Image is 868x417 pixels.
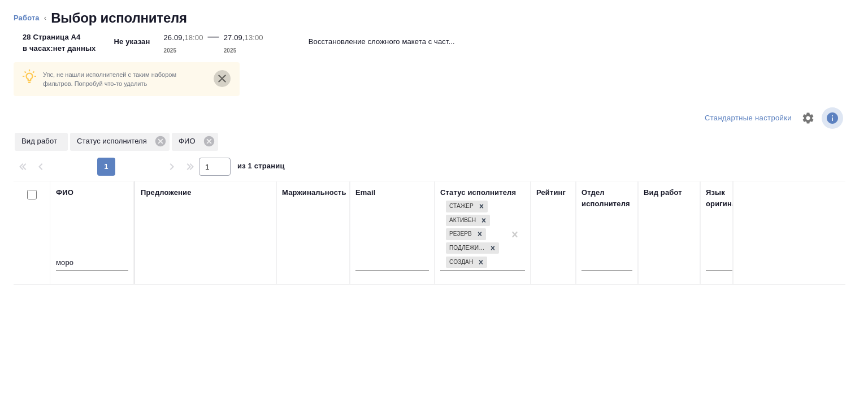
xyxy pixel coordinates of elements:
[446,228,474,240] div: Резерв
[445,227,487,241] div: Стажер, Активен, Резерв, Подлежит внедрению, Создан
[282,187,346,198] div: Маржинальность
[208,27,219,57] div: —
[644,187,682,198] div: Вид работ
[23,32,96,43] p: 28 Страница А4
[70,133,170,151] div: Статус исполнителя
[163,33,184,42] p: 26.09,
[43,70,205,88] p: Упс, не нашли исполнителей с таким набором фильтров. Попробуй что-то удалить
[822,107,845,129] span: Посмотреть информацию
[44,12,46,24] li: ‹
[702,110,795,127] div: split button
[446,215,478,227] div: Активен
[445,214,491,228] div: Стажер, Активен, Резерв, Подлежит внедрению, Создан
[445,255,488,270] div: Стажер, Активен, Резерв, Подлежит внедрению, Создан
[184,33,203,42] p: 18:00
[14,14,40,22] a: Работа
[14,9,854,27] nav: breadcrumb
[309,36,455,47] p: Восстановление сложного макета с част...
[706,187,757,210] div: Язык оригинала
[245,33,263,42] p: 13:00
[446,201,475,212] div: Стажер
[446,257,475,268] div: Создан
[536,187,566,198] div: Рейтинг
[795,105,822,132] span: Настроить таблицу
[141,187,192,198] div: Предложение
[446,242,487,254] div: Подлежит внедрению
[237,159,285,176] span: из 1 страниц
[21,136,61,147] p: Вид работ
[172,133,218,151] div: ФИО
[214,70,231,87] button: close
[445,241,500,255] div: Стажер, Активен, Резерв, Подлежит внедрению, Создан
[56,187,73,198] div: ФИО
[440,187,516,198] div: Статус исполнителя
[224,33,245,42] p: 27.09,
[581,187,632,210] div: Отдел исполнителя
[77,136,151,147] p: Статус исполнителя
[355,187,375,198] div: Email
[51,9,187,27] h2: Выбор исполнителя
[179,136,199,147] p: ФИО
